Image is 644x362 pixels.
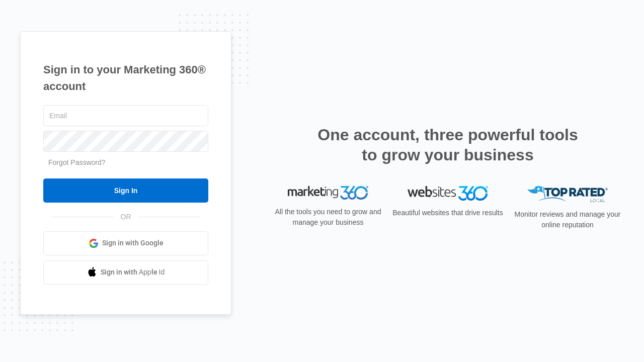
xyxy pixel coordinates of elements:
[43,178,208,203] input: Sign In
[408,186,488,201] img: Websites 360
[272,207,384,228] p: All the tools you need to grow and manage your business
[527,186,608,203] img: Top Rated Local
[114,212,138,222] span: OR
[48,158,106,166] a: Forgot Password?
[43,61,208,95] h1: Sign in to your Marketing 360® account
[101,267,165,278] span: Sign in with Apple Id
[511,209,624,230] p: Monitor reviews and manage your online reputation
[102,238,164,248] span: Sign in with Google
[314,125,581,165] h2: One account, three powerful tools to grow your business
[43,231,208,255] a: Sign in with Google
[288,186,368,200] img: Marketing 360
[43,260,208,285] a: Sign in with Apple Id
[43,105,208,126] input: Email
[391,208,504,218] p: Beautiful websites that drive results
